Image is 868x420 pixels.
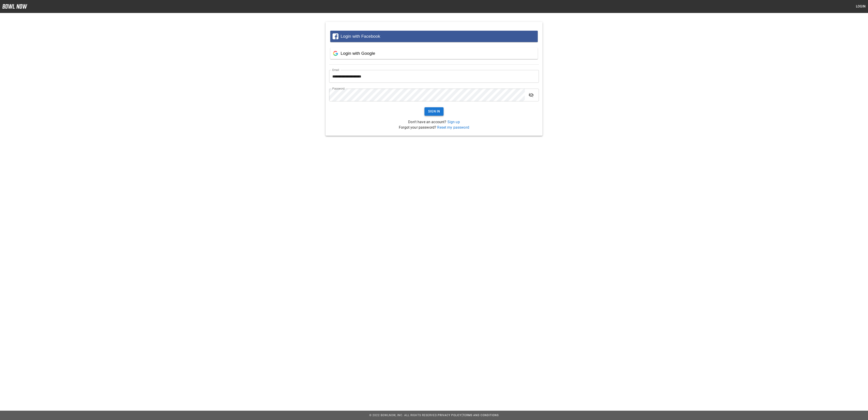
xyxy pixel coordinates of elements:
[341,34,380,39] span: Login with Facebook
[329,125,539,130] p: Forgot your password?
[330,31,538,42] button: Login with Facebook
[463,414,499,417] a: Terms and Conditions
[2,4,27,9] img: logo
[424,107,444,116] button: Sign In
[329,119,539,125] p: Don't have an account?
[341,51,375,56] span: Login with Google
[527,90,536,100] button: toggle password visibility
[369,414,438,417] span: © 2022 BowlNow, Inc. All Rights Reserved.
[330,48,538,59] button: Login with Google
[447,120,460,124] a: Sign up
[853,2,868,11] button: Login
[438,414,462,417] a: Privacy Policy
[437,125,469,130] a: Reset my password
